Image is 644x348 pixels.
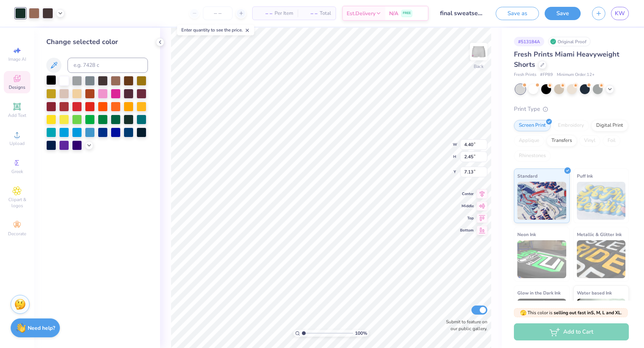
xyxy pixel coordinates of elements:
[554,310,621,316] strong: selling out fast in S, M, L and XL
[275,9,293,17] span: Per Item
[547,135,577,146] div: Transfers
[460,216,474,221] span: Top
[389,9,398,17] span: N/A
[9,140,25,146] span: Upload
[577,172,593,180] span: Puff Ink
[517,230,536,238] span: Neon Ink
[442,318,487,332] label: Submit to feature on our public gallery.
[603,135,620,146] div: Foil
[611,7,629,20] a: KW
[577,299,626,337] img: Water based Ink
[557,72,595,78] span: Minimum Order: 12 +
[11,168,23,175] span: Greek
[460,228,474,233] span: Bottom
[514,105,629,113] div: Print Type
[517,240,566,278] img: Neon Ink
[514,50,619,69] span: Fresh Prints Miami Heavyweight Shorts
[4,197,30,209] span: Clipart & logos
[471,44,486,59] img: Back
[496,7,539,20] button: Save as
[403,11,411,16] span: FREE
[517,299,566,337] img: Glow in the Dark Ink
[514,150,551,162] div: Rhinestones
[591,120,628,131] div: Digital Print
[517,182,566,220] img: Standard
[8,112,26,118] span: Add Text
[577,182,626,220] img: Puff Ink
[540,72,553,78] span: # FP89
[355,330,367,337] span: 100 %
[257,9,272,17] span: – –
[434,6,490,21] input: Untitled Design
[517,172,537,180] span: Standard
[514,135,544,146] div: Applique
[46,37,148,47] div: Change selected color
[9,84,25,90] span: Designs
[520,309,526,317] span: 🫣
[548,37,591,46] div: Original Proof
[577,289,612,297] span: Water based Ink
[514,72,536,78] span: Fresh Prints
[615,9,625,18] span: KW
[553,120,589,131] div: Embroidery
[347,9,375,17] span: Est. Delivery
[8,56,26,62] span: Image AI
[517,289,561,297] span: Glow in the Dark Ink
[577,230,622,238] span: Metallic & Glitter Ink
[514,120,551,131] div: Screen Print
[514,37,544,46] div: # 513184A
[460,203,474,209] span: Middle
[460,191,474,197] span: Center
[577,240,626,278] img: Metallic & Glitter Ink
[8,231,26,237] span: Decorate
[320,9,331,17] span: Total
[545,7,581,20] button: Save
[474,63,484,70] div: Back
[302,9,317,17] span: – –
[520,309,622,316] span: This color is .
[579,135,600,146] div: Vinyl
[28,324,55,332] strong: Need help?
[177,25,254,35] div: Enter quantity to see the price.
[68,58,148,73] input: e.g. 7428 c
[203,6,232,20] input: – –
